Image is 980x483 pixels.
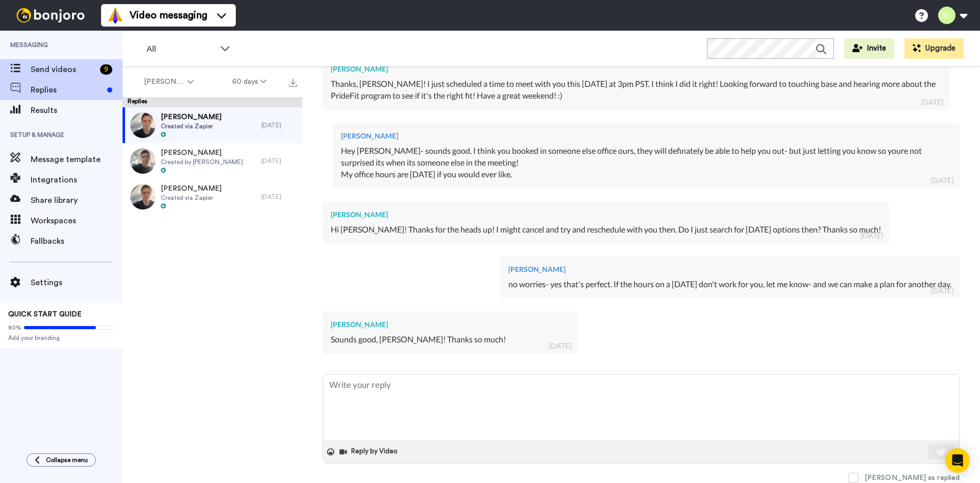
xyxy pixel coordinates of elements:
div: [PERSON_NAME] [331,319,569,330]
span: Created via Zapier [161,122,222,130]
img: 2ccaa6a6-0029-41ea-b673-1375e32edc8d-thumb.jpg [130,184,156,210]
div: [DATE] [549,341,571,351]
span: Send videos [31,63,96,76]
span: All [146,43,215,55]
div: [PERSON_NAME] [331,210,881,220]
span: Fallbacks [31,235,122,247]
img: send-white.svg [936,448,947,456]
div: Sounds good, [PERSON_NAME]! Thanks so much! [331,334,569,346]
span: Add your branding [8,334,114,342]
div: [DATE] [931,286,953,296]
span: Collapse menu [46,456,88,464]
div: Thanks, [PERSON_NAME]! I just scheduled a time to meet with you this [DATE] at 3pm PST. I think I... [331,78,941,102]
div: [DATE] [931,175,953,186]
span: [PERSON_NAME] [161,112,222,122]
span: 80% [8,324,21,332]
span: QUICK START GUIDE [8,311,82,318]
button: Reply by Video [338,444,401,459]
button: [PERSON_NAME] [125,73,213,91]
div: Open Intercom Messenger [945,448,970,473]
img: vm-color.svg [107,7,124,24]
img: export.svg [289,79,297,87]
span: Video messaging [130,8,207,22]
div: [DATE] [921,97,943,107]
span: Share library [31,194,122,206]
button: 60 days [213,73,286,91]
button: Collapse menu [27,453,96,467]
div: [PERSON_NAME] [341,131,951,141]
span: Settings [31,277,122,289]
span: Created by [PERSON_NAME] [161,158,243,166]
span: [PERSON_NAME] [144,77,185,87]
div: [PERSON_NAME] [508,264,951,274]
div: [DATE] [261,121,297,129]
div: [DATE] [861,231,883,241]
span: Replies [31,84,103,96]
div: no worries- yes that's perfect. If the hours on a [DATE] don't work for you, let me know- and we ... [508,279,951,290]
a: [PERSON_NAME]Created via Zapier[DATE] [122,107,302,143]
div: 9 [100,64,112,75]
span: Workspaces [31,215,122,227]
button: Export all results that match these filters now. [286,74,300,89]
a: [PERSON_NAME]Created by [PERSON_NAME][DATE] [122,143,302,179]
button: Invite [844,38,894,59]
img: d2922a42-c3a6-4ff4-ac10-d308b2ff329d-thumb.jpg [130,148,156,174]
div: [DATE] [261,193,297,201]
div: Hi [PERSON_NAME]! Thanks for the heads up! I might cancel and try and reschedule with you then. D... [331,224,881,236]
span: Integrations [31,174,122,186]
div: Hey [PERSON_NAME]- sounds good. I think you booked in someone else office ours, they will definat... [341,145,951,180]
span: Created via Zapier [161,194,222,202]
div: [PERSON_NAME] [331,64,941,74]
div: [PERSON_NAME] as replied [865,473,960,483]
img: bj-logo-header-white.svg [12,8,89,22]
span: Results [31,104,122,117]
img: 8b7cd22e-764e-42d2-836d-d0693971deaf-thumb.jpg [130,112,156,138]
span: Message template [31,153,122,166]
span: [PERSON_NAME] [161,148,243,158]
button: Upgrade [904,38,964,59]
span: [PERSON_NAME] [161,183,222,194]
a: [PERSON_NAME]Created via Zapier[DATE] [122,179,302,215]
div: [DATE] [261,157,297,165]
div: Replies [122,97,302,107]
